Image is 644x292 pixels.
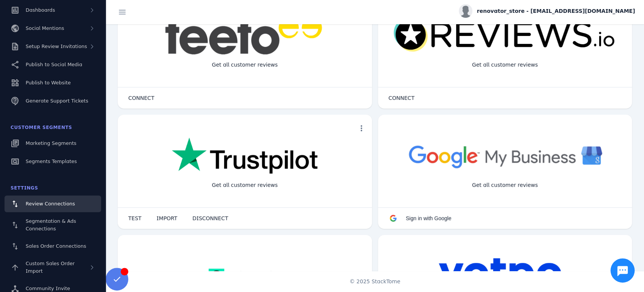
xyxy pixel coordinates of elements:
[157,216,177,221] span: IMPORT
[5,214,101,236] a: Segmentation & Ads Connections
[26,43,87,49] span: Setup Review Invitations
[477,7,635,15] span: renovator_store - [EMAIL_ADDRESS][DOMAIN_NAME]
[5,153,101,170] a: Segments Templates
[26,62,82,67] span: Publish to Social Media
[11,125,72,130] span: Customer Segments
[26,243,86,249] span: Sales Order Connections
[354,121,369,136] button: more
[206,55,284,75] div: Get all customer reviews
[192,216,228,221] span: DISCONNECT
[121,90,162,106] button: CONNECT
[206,175,284,195] div: Get all customer reviews
[393,17,617,53] img: reviewsio.svg
[5,196,101,212] a: Review Connections
[164,17,326,55] img: feefo.png
[26,218,76,231] span: Segmentation & Ads Connections
[26,140,76,146] span: Marketing Segments
[5,238,101,255] a: Sales Order Connections
[389,95,415,101] span: CONNECT
[459,4,472,18] img: profile.jpg
[185,211,236,226] button: DISCONNECT
[349,278,400,286] span: © 2025 StackTome
[5,56,101,73] a: Publish to Social Media
[5,93,101,109] a: Generate Support Tickets
[26,158,77,164] span: Segments Templates
[406,215,452,221] span: Sign in with Google
[128,95,154,101] span: CONNECT
[26,261,75,274] span: Custom Sales Order Import
[121,211,149,226] button: TEST
[466,175,544,195] div: Get all customer reviews
[26,80,71,85] span: Publish to Website
[149,211,185,226] button: IMPORT
[128,216,141,221] span: TEST
[5,75,101,91] a: Publish to Website
[172,137,318,175] img: trustpilot.png
[26,98,88,104] span: Generate Support Tickets
[5,135,101,152] a: Marketing Segments
[404,137,606,175] img: googlebusiness.png
[381,90,422,106] button: CONNECT
[26,7,55,13] span: Dashboards
[459,4,635,18] button: renovator_store - [EMAIL_ADDRESS][DOMAIN_NAME]
[26,201,75,207] span: Review Connections
[381,211,459,226] button: Sign in with Google
[11,185,38,191] span: Settings
[26,286,70,291] span: Community Invite
[26,25,64,31] span: Social Mentions
[466,55,544,75] div: Get all customer reviews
